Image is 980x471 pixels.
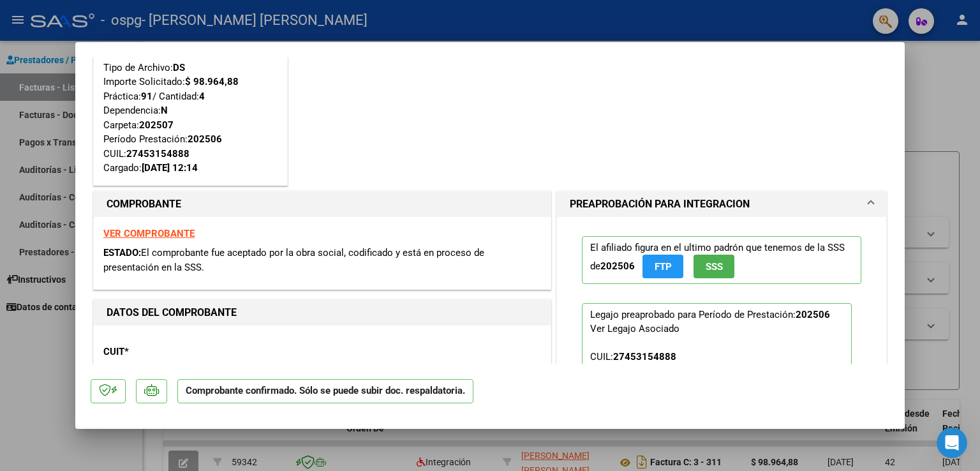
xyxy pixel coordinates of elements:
[570,197,750,212] h1: PREAPROBACIÓN PARA INTEGRACION
[199,91,205,102] strong: 4
[937,428,967,458] iframe: Intercom live chat
[173,62,185,73] strong: DS
[796,309,830,320] strong: 202506
[582,236,861,284] p: El afiliado figura en el ultimo padrón que tenemos de la SSS de
[185,76,239,87] strong: $ 98.964,88
[590,351,843,433] span: CUIL: Nombre y Apellido: Período Desde: Período Hasta: Admite Dependencia:
[557,217,886,469] div: PREAPROBACIÓN PARA INTEGRACION
[177,379,473,404] p: Comprobante confirmado. Sólo se puede subir doc. respaldatoria.
[103,345,235,359] p: CUIT
[103,46,278,176] div: Tipo de Archivo: Importe Solicitado: Práctica: / Cantidad: Dependencia: Carpeta: Período Prestaci...
[103,228,195,239] a: VER COMPROBANTE
[642,255,683,278] button: FTP
[706,261,723,273] span: SSS
[557,191,886,217] mat-expansion-panel-header: PREAPROBACIÓN PARA INTEGRACION
[141,91,152,102] strong: 91
[655,261,672,273] span: FTP
[139,119,174,131] strong: 202507
[600,260,635,272] strong: 202506
[103,247,141,258] span: ESTADO:
[107,198,181,210] strong: COMPROBANTE
[107,306,237,318] strong: DATOS DEL COMPROBANTE
[613,350,676,364] div: 27453154888
[126,147,189,161] div: 27453154888
[142,162,198,174] strong: [DATE] 12:14
[188,133,222,145] strong: 202506
[590,322,679,336] div: Ver Legajo Asociado
[161,105,168,116] strong: N
[103,247,484,273] span: El comprobante fue aceptado por la obra social, codificado y está en proceso de presentación en l...
[694,255,734,278] button: SSS
[582,303,852,440] p: Legajo preaprobado para Período de Prestación:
